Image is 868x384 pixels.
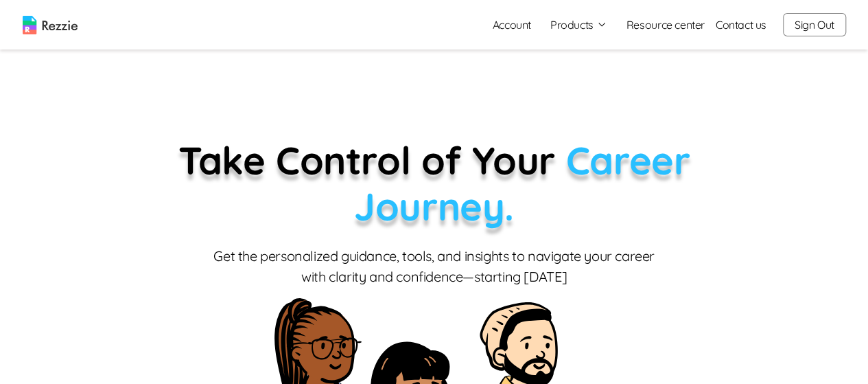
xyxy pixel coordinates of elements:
[716,16,766,33] a: Contact us
[354,136,690,230] span: Career Journey.
[23,16,78,34] img: logo
[550,16,607,33] button: Products
[211,246,657,287] p: Get the personalized guidance, tools, and insights to navigate your career with clarity and confi...
[482,11,542,38] a: Account
[626,16,705,33] a: Resource center
[108,137,760,229] p: Take Control of Your
[783,13,846,36] button: Sign Out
